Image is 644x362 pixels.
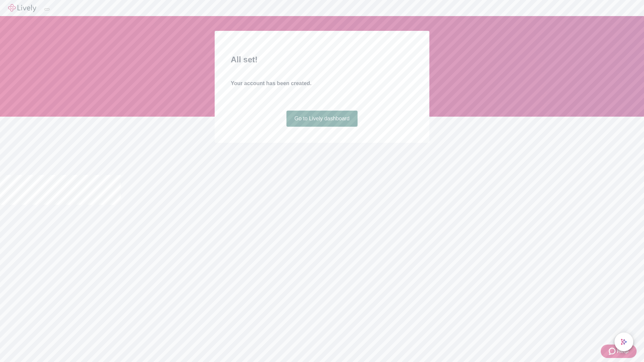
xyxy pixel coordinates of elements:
[601,345,637,358] button: Zendesk support iconHelp
[8,4,36,12] img: Lively
[286,111,358,127] a: Go to Lively dashboard
[231,79,413,87] h4: Your account has been created.
[231,54,413,66] h2: All set!
[44,8,50,10] button: Log out
[621,339,627,345] svg: Lively AI Assistant
[614,333,633,351] button: chat
[609,347,617,355] svg: Zendesk support icon
[617,347,629,355] span: Help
